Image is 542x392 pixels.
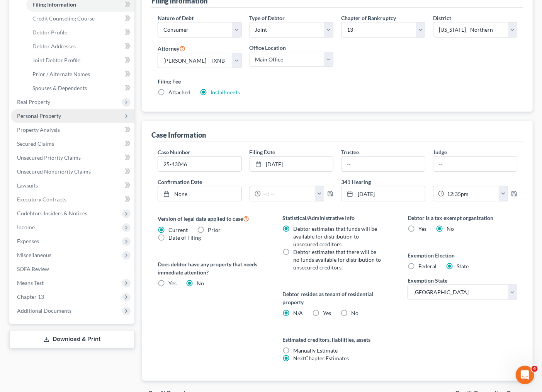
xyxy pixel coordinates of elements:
[282,290,392,306] label: Debtor resides as tenant of residential property
[6,61,127,142] div: 🚨ATTN: [GEOGRAPHIC_DATA] of [US_STATE]The court has added a new Credit Counseling Field that we n...
[17,252,51,258] span: Miscellaneous
[49,253,55,259] button: Start recording
[32,29,67,36] span: Debtor Profile
[26,39,134,53] a: Debtor Addresses
[293,310,303,316] span: N/A
[37,253,43,259] button: Upload attachment
[158,186,241,201] a: None
[168,227,188,233] span: Current
[32,15,95,22] span: Credit Counseling Course
[197,280,204,286] span: No
[12,143,73,148] div: [PERSON_NAME] • 5h ago
[208,227,221,233] span: Prior
[7,237,148,250] textarea: Message…
[136,3,150,17] div: Close
[151,130,206,140] div: Case Information
[32,71,90,77] span: Prior / Alternate Names
[293,249,381,271] span: Debtor estimates that there will be no funds available for distribution to unsecured creditors.
[17,238,39,244] span: Expenses
[293,347,338,354] span: Manually Estimate
[26,81,134,95] a: Spouses & Dependents
[433,157,517,171] input: --
[6,61,148,159] div: Katie says…
[12,84,121,137] div: The court has added a new Credit Counseling Field that we need to update upon filing. Please remo...
[17,126,60,133] span: Property Analysis
[408,214,517,222] label: Debtor is a tax exempt organization
[17,112,61,119] span: Personal Property
[457,263,469,269] span: State
[282,336,392,344] label: Estimated creditors, liabilities, assets
[250,44,286,52] label: Office Location
[342,157,425,171] input: --
[9,330,134,348] a: Download & Print
[158,77,517,85] label: Filing Fee
[433,14,451,22] label: District
[17,154,81,161] span: Unsecured Priority Claims
[341,148,359,156] label: Trustee
[282,214,392,222] label: Statistical/Administrative Info
[342,186,425,201] a: [DATE]
[158,14,194,22] label: Nature of Debt
[26,12,134,26] a: Credit Counseling Course
[293,225,377,247] span: Debtor estimates that funds will be available for distribution to unsecured creditors.
[158,214,267,223] label: Version of legal data applied to case
[250,14,285,22] label: Type of Debtor
[158,44,185,53] label: Attorney
[37,10,72,17] p: Active 7h ago
[154,178,338,186] label: Confirmation Date
[17,293,44,300] span: Chapter 13
[408,251,517,259] label: Exemption Election
[17,99,50,105] span: Real Property
[158,148,190,156] label: Case Number
[293,355,349,361] span: NextChapter Estimates
[168,89,190,95] span: Attached
[32,85,87,91] span: Spouses & Dependents
[12,253,18,259] button: Emoji picker
[37,4,88,10] h1: [PERSON_NAME]
[133,250,145,262] button: Send a message…
[250,157,333,171] a: [DATE]
[26,67,134,81] a: Prior / Alternate Names
[341,14,396,22] label: Chapter of Bankruptcy
[32,57,80,63] span: Joint Debtor Profile
[26,26,134,39] a: Debtor Profile
[17,280,44,286] span: Means Test
[17,140,54,147] span: Secured Claims
[17,182,38,189] span: Lawsuits
[11,179,134,193] a: Lawsuits
[408,276,447,285] label: Exemption State
[17,307,71,314] span: Additional Documents
[433,148,447,156] label: Judge
[17,224,35,230] span: Income
[158,260,267,276] label: Does debtor have any property that needs immediate attention?
[26,53,134,67] a: Joint Debtor Profile
[17,196,66,203] span: Executory Contracts
[11,123,134,137] a: Property Analysis
[17,168,91,175] span: Unsecured Nonpriority Claims
[5,3,20,18] button: go back
[11,262,134,276] a: SOFA Review
[158,157,241,171] input: Enter case number...
[261,186,315,201] input: -- : --
[418,225,426,232] span: Yes
[32,1,76,8] span: Filing Information
[351,310,359,316] span: No
[11,137,134,151] a: Secured Claims
[12,66,110,80] b: 🚨ATTN: [GEOGRAPHIC_DATA] of [US_STATE]
[11,193,134,206] a: Executory Contracts
[444,186,499,201] input: -- : --
[17,266,49,272] span: SOFA Review
[516,366,534,384] iframe: Intercom live chat
[24,253,31,259] button: Gif picker
[532,366,538,372] span: 4
[11,165,134,179] a: Unsecured Nonpriority Claims
[418,263,437,269] span: Federal
[168,280,177,286] span: Yes
[17,210,87,216] span: Codebtors Insiders & Notices
[323,310,331,316] span: Yes
[121,3,136,18] button: Home
[211,89,240,95] a: Installments
[11,151,134,165] a: Unsecured Priority Claims
[22,4,34,17] img: Profile image for Katie
[447,225,454,232] span: No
